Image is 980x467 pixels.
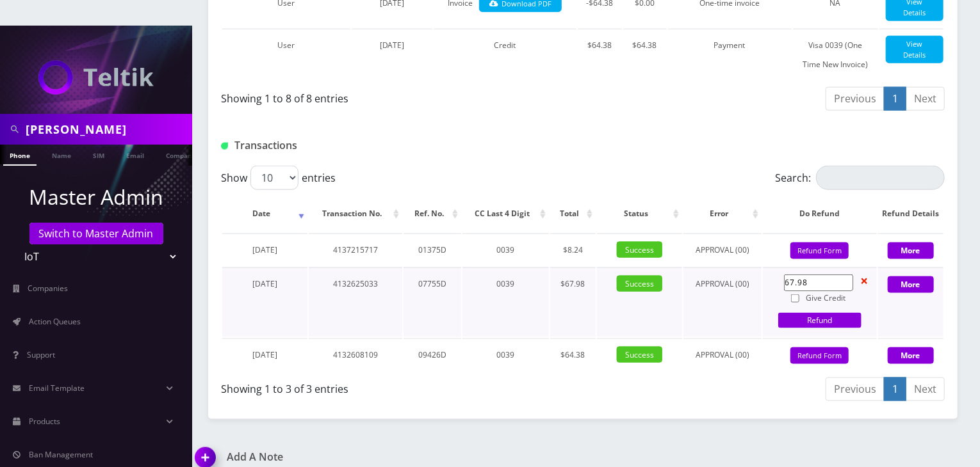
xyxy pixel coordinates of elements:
td: 0039 [462,267,549,337]
th: Total: activate to sort column ascending [550,195,596,232]
a: Refund [778,313,862,328]
span: Products [29,416,60,427]
td: APPROVAL (00) [683,267,761,337]
a: 1 [884,87,906,111]
a: Add A Note [195,451,573,463]
td: $64.38 [550,338,596,371]
td: 4137215717 [309,233,402,266]
input: Give Credit [791,294,799,303]
a: Previous [826,87,885,111]
th: Refund Details [878,195,943,232]
span: [DATE] [252,349,277,360]
td: User [222,29,350,81]
td: APPROVAL (00) [683,233,761,266]
td: $64.38 [623,29,667,81]
td: Visa 0039 (One Time New Invoice) [793,29,878,81]
span: Companies [28,283,69,294]
input: Search: [816,166,945,190]
label: Search: [775,166,945,190]
button: More [888,242,934,259]
td: 09426D [404,338,461,371]
a: View Details [886,36,943,63]
span: [DATE] [380,40,405,51]
th: Transaction No.: activate to sort column ascending [309,195,402,232]
th: Date: activate to sort column ascending [222,195,307,232]
span: Success [617,242,662,258]
select: Showentries [250,166,298,190]
button: More [888,347,934,364]
span: Email Template [29,383,85,393]
td: 0039 [462,338,549,371]
span: Success [617,347,662,363]
button: More [888,276,934,293]
input: Search in Company [26,117,189,141]
td: 4132608109 [309,338,402,371]
span: Success [617,276,662,292]
h1: Transactions [221,139,450,152]
span: Action Queues [29,316,81,327]
button: Refund Form [790,242,849,260]
a: Next [906,87,945,111]
td: 0039 [462,233,549,266]
img: IoT [38,60,154,95]
td: $67.98 [550,267,596,337]
td: 07755D [404,267,461,337]
a: SIM [86,145,111,164]
th: Error: activate to sort column ascending [683,195,761,232]
td: $8.24 [550,233,596,266]
img: Transactions [221,143,228,150]
td: Payment [668,29,792,81]
a: Phone [3,145,37,166]
a: Company [159,145,202,164]
th: CC Last 4 Digit: activate to sort column ascending [462,195,549,232]
span: Ban Management [29,449,93,460]
a: Previous [826,377,885,401]
button: Refund Form [790,347,849,365]
div: Showing 1 to 3 of 3 entries [221,376,573,397]
th: Do Refund [763,195,877,232]
td: 01375D [404,233,461,266]
span: Support [27,349,55,360]
td: 4132625033 [309,267,402,337]
th: Status: activate to sort column ascending [597,195,682,232]
a: Next [906,377,945,401]
label: Give Credit [784,291,853,305]
a: Name [45,145,78,164]
label: Show entries [221,166,336,190]
span: [DATE] [252,244,277,255]
th: Ref. No.: activate to sort column ascending [404,195,461,232]
td: Credit [434,29,576,81]
a: 1 [884,377,906,401]
td: $64.38 [578,29,622,81]
a: Email [120,145,151,164]
span: [DATE] [252,278,277,289]
div: Showing 1 to 8 of 8 entries [221,86,573,106]
a: Switch to Master Admin [29,223,163,244]
td: APPROVAL (00) [683,338,761,371]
